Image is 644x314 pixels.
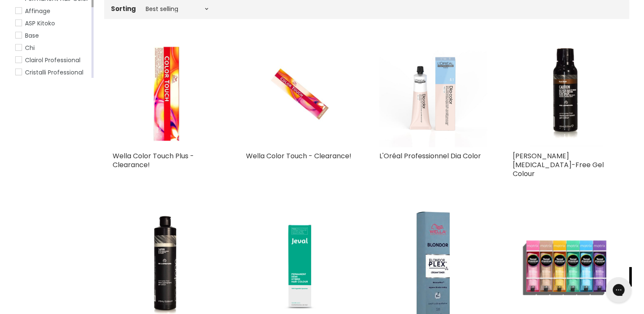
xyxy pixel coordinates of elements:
[25,19,55,28] span: ASP Kitoko
[530,39,603,147] img: De Lorenzo Novatone Ammonia-Free Gel Colour
[113,39,221,147] img: Wella Color Touch Plus - Clearance!
[513,39,621,147] a: De Lorenzo Novatone Ammonia-Free Gel Colour
[111,5,136,12] label: Sorting
[513,151,604,179] a: [PERSON_NAME] [MEDICAL_DATA]-Free Gel Colour
[113,151,194,170] a: Wella Color Touch Plus - Clearance!
[15,43,90,52] a: Chi
[15,6,90,16] a: Affinage
[246,151,351,161] a: Wella Color Touch - Clearance!
[15,31,90,40] a: Base
[246,39,354,147] a: Wella Color Touch - Clearance!
[25,31,39,40] span: Base
[379,39,487,147] img: L'Oréal Professionnel Dia Color
[25,56,80,64] span: Clairol Professional
[15,68,90,77] a: Cristalli Professional
[264,39,335,147] img: Wella Color Touch - Clearance!
[15,19,90,28] a: ASP Kitoko
[15,55,90,65] a: Clairol Professional
[25,44,35,52] span: Chi
[25,68,83,77] span: Cristalli Professional
[602,274,636,306] iframe: Gorgias live chat messenger
[379,151,481,161] a: L'Oréal Professionnel Dia Color
[25,7,50,15] span: Affinage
